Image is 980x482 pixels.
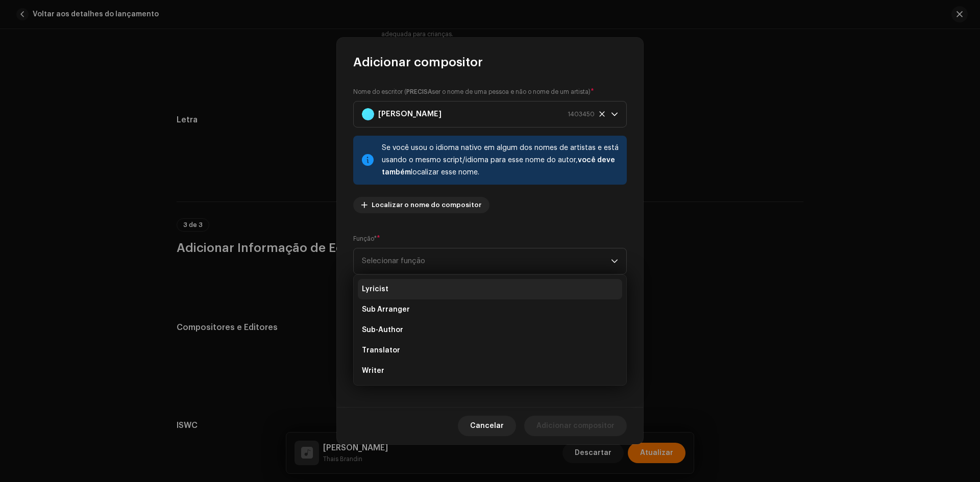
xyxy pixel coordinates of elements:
[358,279,622,299] li: Lyricist
[611,248,618,274] div: dropdown trigger
[536,416,615,436] span: Adicionar compositor
[362,345,400,356] span: Translator
[353,87,591,97] small: Nome do escritor ( ser o nome de uma pessoa e não o nome de um artista)
[362,325,403,335] span: Sub-Author
[354,173,626,385] ul: Option List
[353,234,377,244] small: Função*
[611,102,618,127] div: dropdown trigger
[362,102,611,127] span: Matheus Augusto Mendes
[358,361,622,381] li: Writer
[353,54,483,70] span: Adicionar compositor
[406,89,432,95] strong: PRECISA
[362,284,388,294] span: Lyricist
[470,416,504,436] span: Cancelar
[568,102,595,127] span: 1403450
[362,305,410,315] span: Sub Arranger
[358,299,622,320] li: Sub Arranger
[353,197,489,213] button: Localizar o nome do compositor
[362,248,611,274] span: Selecionar função
[372,195,481,215] span: Localizar o nome do compositor
[378,102,442,127] strong: [PERSON_NAME]
[358,320,622,340] li: Sub-Author
[458,416,516,436] button: Cancelar
[524,416,627,436] button: Adicionar compositor
[382,142,619,179] div: Se você usou o idioma nativo em algum dos nomes de artistas e está usando o mesmo script/idioma p...
[362,366,384,376] span: Writer
[358,340,622,361] li: Translator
